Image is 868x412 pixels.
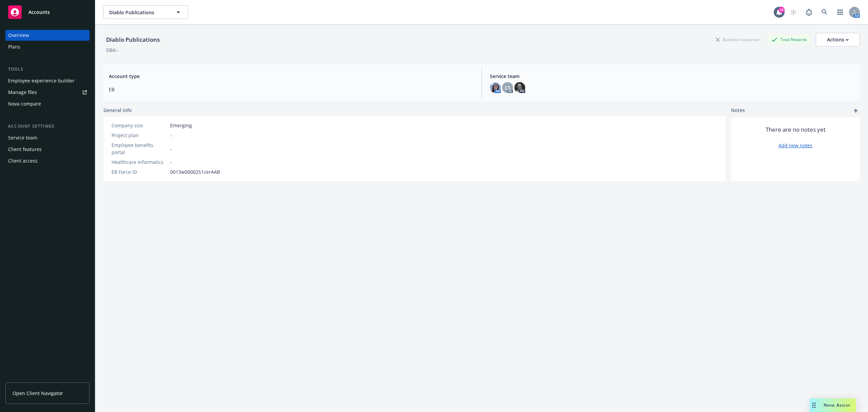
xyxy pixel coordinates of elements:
[170,168,220,175] span: 0013w00002S1cerAAB
[816,33,860,46] button: Actions
[106,46,119,54] div: DBA: -
[768,35,810,44] div: Total Rewards
[8,87,37,98] div: Manage files
[5,155,90,166] a: Client access
[170,158,172,166] span: -
[103,107,132,114] span: General info
[810,398,818,412] div: Drag to move
[818,5,831,19] a: Search
[766,126,826,134] span: There are no notes yet
[112,132,167,139] div: Project plan
[712,35,763,44] div: Business Insurance
[5,3,90,22] a: Accounts
[852,107,860,115] a: add
[8,41,20,52] div: Plans
[731,107,745,115] span: Notes
[109,73,473,80] span: Account type
[8,132,37,143] div: Service team
[28,10,50,15] span: Accounts
[5,41,90,52] a: Plans
[5,66,90,73] div: Tools
[778,7,785,13] div: 19
[8,98,41,109] div: Nova compare
[5,132,90,143] a: Service team
[103,35,162,44] div: Diablo Publications
[514,82,525,93] img: photo
[103,5,188,19] button: Diablo Publications
[505,84,511,91] span: CS
[109,86,473,93] span: EB
[5,30,90,41] a: Overview
[5,144,90,155] a: Client features
[112,122,167,129] div: Company size
[8,155,38,166] div: Client access
[112,168,167,175] div: EB Force ID
[5,98,90,109] a: Nova compare
[833,5,847,19] a: Switch app
[109,9,168,16] span: Diablo Publications
[802,5,816,19] a: Report a Bug
[787,5,800,19] a: Start snowing
[112,158,167,166] div: Healthcare Informatics
[810,398,856,412] button: Nova Assist
[5,123,90,130] div: Account settings
[8,75,75,86] div: Employee experience builder
[5,87,90,98] a: Manage files
[170,132,172,139] span: -
[824,402,850,408] span: Nova Assist
[170,145,172,152] span: -
[170,122,192,129] span: Emerging
[5,75,90,86] a: Employee experience builder
[490,82,501,93] img: photo
[13,390,63,397] span: Open Client Navigator
[490,73,854,80] span: Service team
[778,142,812,149] a: Add new notes
[8,30,29,41] div: Overview
[827,33,849,46] div: Actions
[8,144,42,155] div: Client features
[112,142,167,156] div: Employee benefits portal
